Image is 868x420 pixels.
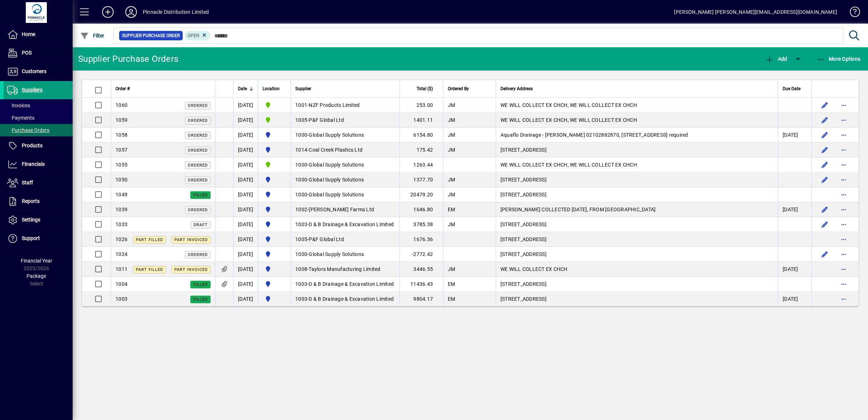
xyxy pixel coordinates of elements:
[263,265,286,273] span: Pinnacle Distribution
[233,292,258,306] td: [DATE]
[496,157,778,172] td: WE WILL COLLECT EX CHCH, WE WILL COLLECT EX CHCH
[819,174,831,185] button: Edit
[233,232,258,247] td: [DATE]
[783,85,807,93] div: Due Date
[291,262,399,277] td: -
[500,85,533,93] span: Delivery Address
[838,129,849,141] button: More options
[399,187,443,202] td: 20479.20
[448,281,455,287] span: EM
[233,172,258,187] td: [DATE]
[291,98,399,113] td: -
[22,180,33,185] span: Staff
[4,229,73,248] a: Support
[4,99,73,112] a: Invoices
[291,247,399,262] td: -
[448,147,455,153] span: JM
[309,117,344,123] span: P&F Global Ltd
[448,117,455,123] span: JM
[838,144,849,156] button: More options
[778,128,811,143] td: [DATE]
[143,6,209,18] div: Pinnacle Distribution Limited
[838,189,849,200] button: More options
[22,217,40,223] span: Settings
[496,98,778,113] td: WE WILL COLLECT EX CHCH, WE WILL COLLECT EX CHCH
[22,161,45,167] span: Financials
[4,44,73,62] a: POS
[7,127,49,133] span: Purchase Orders
[496,172,778,187] td: [STREET_ADDRESS]
[22,68,46,74] span: Customers
[448,85,469,93] span: Ordered By
[783,85,800,93] span: Due Date
[765,56,787,62] span: Add
[22,198,40,204] span: Reports
[291,157,399,172] td: -
[115,236,127,242] span: 1026
[174,237,208,242] span: Part Invoiced
[295,236,307,242] span: 1005
[263,295,286,303] span: Pinnacle Distribution
[295,281,307,287] span: 1003
[496,277,778,292] td: [STREET_ADDRESS]
[838,233,849,245] button: More options
[309,162,364,168] span: Global Supply Solutions
[496,262,778,277] td: WE WILL COLLECT EX CHCH
[295,102,307,108] span: 1001
[309,147,362,153] span: Coal Creek Plastics Ltd
[238,85,253,93] div: Date
[778,202,811,217] td: [DATE]
[78,29,106,42] button: Filter
[291,143,399,157] td: -
[838,293,849,305] button: More options
[674,6,837,18] div: [PERSON_NAME] [PERSON_NAME][EMAIL_ADDRESS][DOMAIN_NAME]
[309,251,364,257] span: Global Supply Solutions
[122,32,180,39] span: Supplier Purchase Order
[136,267,163,272] span: Part Filled
[819,144,831,156] button: Edit
[7,103,30,108] span: Invoices
[4,25,73,44] a: Home
[193,282,208,287] span: Filled
[417,85,433,93] span: Total ($)
[399,157,443,172] td: 1263.44
[291,277,399,292] td: -
[496,292,778,306] td: [STREET_ADDRESS]
[21,258,52,264] span: Financial Year
[295,85,311,93] span: Supplier
[188,148,208,153] span: Ordered
[263,250,286,259] span: Pinnacle Distribution
[291,128,399,143] td: -
[115,117,127,123] span: 1059
[496,143,778,157] td: [STREET_ADDRESS]
[295,296,307,302] span: 1003
[763,52,789,65] button: Add
[263,116,286,124] span: CUSTOMER COLLECTION
[263,280,286,288] span: Pinnacle Distribution
[115,85,130,93] span: Order #
[233,277,258,292] td: [DATE]
[115,251,127,257] span: 1024
[291,113,399,128] td: -
[819,114,831,126] button: Edit
[291,217,399,232] td: -
[263,160,286,169] span: CUSTOMER COLLECTION
[233,113,258,128] td: [DATE]
[4,192,73,211] a: Reports
[188,118,208,123] span: Ordered
[291,172,399,187] td: -
[185,31,211,40] mat-chip: Completion Status: Open
[174,267,208,272] span: Part Invoiced
[399,232,443,247] td: 1676.36
[78,53,178,65] div: Supplier Purchase Orders
[838,248,849,260] button: More options
[838,278,849,290] button: More options
[115,102,127,108] span: 1060
[263,85,280,93] span: Location
[819,159,831,171] button: Edit
[309,296,394,302] span: D & B Drainage & Excavation Limited
[399,143,443,157] td: 175.42
[295,266,307,272] span: 1008
[844,1,859,25] a: Knowledge Base
[263,145,286,154] span: Pinnacle Distribution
